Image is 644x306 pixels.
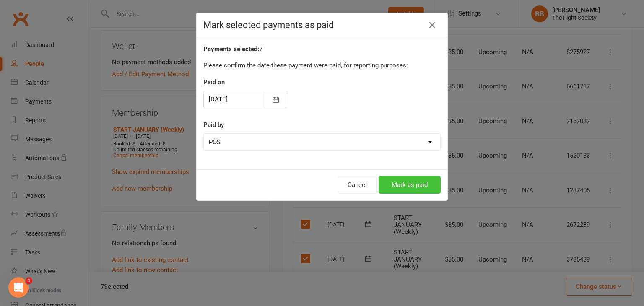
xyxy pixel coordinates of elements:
[338,176,377,194] button: Cancel
[203,77,225,87] label: Paid on
[203,60,441,70] p: Please confirm the date these payment were paid, for reporting purposes:
[203,45,259,53] strong: Payments selected:
[426,18,439,32] button: Close
[203,20,441,30] h4: Mark selected payments as paid
[8,277,29,298] iframe: Intercom live chat
[26,277,32,284] span: 1
[379,176,441,194] button: Mark as paid
[203,120,224,130] label: Paid by
[203,44,441,54] div: 7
